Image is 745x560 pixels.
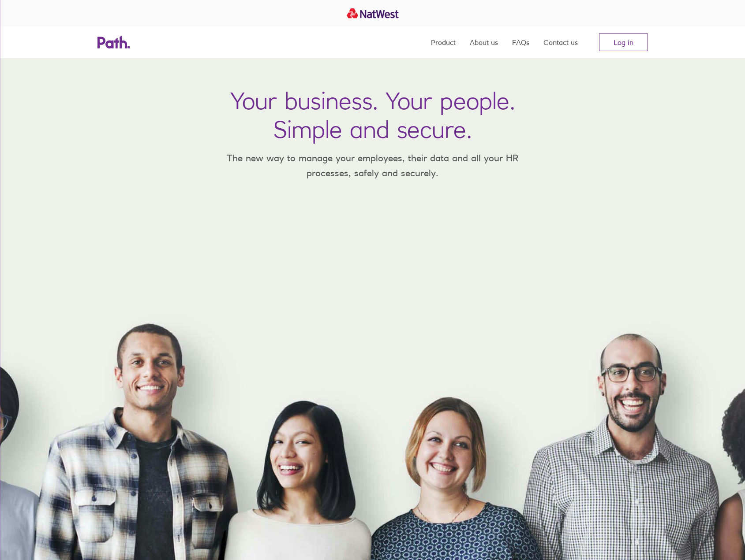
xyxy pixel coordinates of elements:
[543,26,578,58] a: Contact us
[431,26,456,58] a: Product
[512,26,529,58] a: FAQs
[230,86,515,144] h1: Your business. Your people. Simple and secure.
[599,33,648,51] a: Log in
[470,26,498,58] a: About us
[214,151,532,180] p: The new way to manage your employees, their data and all your HR processes, safely and securely.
